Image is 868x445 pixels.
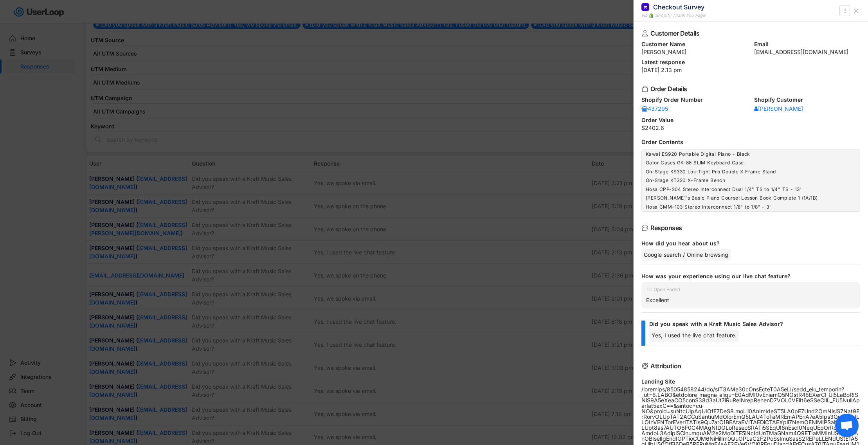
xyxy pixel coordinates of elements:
[844,7,846,15] text: 
[641,273,854,280] div: How was your experience using our live chat feature?
[650,225,848,231] div: Responses
[641,139,860,145] div: Order Contents
[754,49,861,55] div: [EMAIL_ADDRESS][DOMAIN_NAME]
[754,105,803,113] a: [PERSON_NAME]
[754,41,861,47] div: Email
[649,330,739,341] div: Yes, I used the live chat feature.
[649,321,854,328] div: Did you speak with a Kraft Music Sales Advisor?
[646,160,856,166] div: Gator Cases GK-88 SLIM Keyboard Case
[650,30,848,36] div: Customer Details
[646,195,856,201] div: [PERSON_NAME]'s Basic Piano Course: Lesson Book Complete 1 (1A/1B)
[835,414,859,437] a: Open chat
[641,249,731,261] div: Google search / Online browsing
[650,363,848,369] div: Attribution
[646,151,856,157] div: Kawai ES920 Portable Digital Piano - Black
[646,169,856,175] div: On-Stage KS330 Lok-Tight Pro Double X Frame Stand
[650,86,848,92] div: Order Details
[653,3,704,11] div: Checkout Survey
[655,12,705,19] div: Shopify Thank You Page
[641,67,860,73] div: [DATE] 2:13 pm
[641,106,668,112] div: 437295
[641,105,668,113] a: 437295
[646,297,855,304] div: Excellent
[641,117,860,123] div: Order Value
[641,59,860,65] div: Latest response
[641,240,854,247] div: How did you hear about us?
[641,12,647,19] div: via
[654,287,680,292] div: Open Ended
[646,204,856,210] div: Hosa CMM-103 Stereo Interconnect 1/8" to 1/8" - 3'
[754,106,803,112] div: [PERSON_NAME]
[649,13,654,18] img: 1156660_ecommerce_logo_shopify_icon%20%281%29.png
[641,379,860,384] div: Landing Site
[641,49,748,55] div: [PERSON_NAME]
[641,97,748,103] div: Shopify Order Number
[646,177,856,184] div: On-Stage KT320 X-Frame Bench
[841,6,849,16] button: 
[641,125,860,131] div: $2402.6
[754,97,861,103] div: Shopify Customer
[646,186,856,193] div: Hosa CPP-204 Stereo Interconnect Dual 1/4" TS to 1/4" TS - 13'
[641,41,748,47] div: Customer Name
